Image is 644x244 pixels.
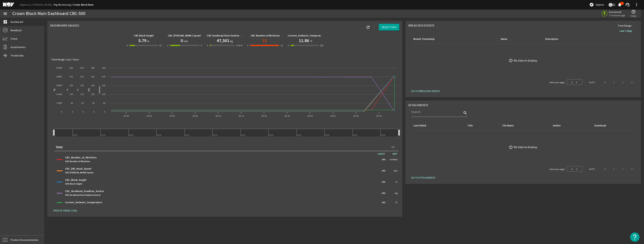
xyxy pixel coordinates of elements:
[625,2,630,7] mat-icon: support_agent
[56,84,62,87] text: 36000
[124,115,129,117] text: 05:50
[413,124,426,128] div: Last Edited
[166,44,168,47] div: -2
[69,84,73,87] text: 180
[50,207,80,214] button: OPEN IN TREND TOOL
[56,102,62,105] text: 12000
[61,111,62,113] text: 0
[382,25,396,29] span: SELECT TAGS
[395,201,397,204] span: °C
[65,167,112,174] div: CBC_DW_Hook_Speed
[73,3,94,7] a: Crown Block Main
[589,2,594,7] mat-icon: explore
[3,20,7,24] mat-icon: dashboard
[138,38,146,44] h1: 5.79
[65,171,93,174] span: CBC [PERSON_NAME] Speed
[92,102,95,105] text: 60
[632,0,641,9] button: more_vert
[631,10,636,14] mat-icon: help_outline
[71,102,73,105] text: 60
[596,3,604,7] span: Explore
[10,238,39,242] span: Product Documentation
[408,24,435,27] span: Breached Events
[65,182,82,185] span: CBC Block height
[390,158,397,161] span: unitless
[353,115,359,117] text: 06:40
[379,24,399,30] button: SELECT TAGS
[378,152,387,155] span: LATEST
[69,67,73,69] text: 300
[80,84,84,87] text: 180
[50,62,399,120] svg: Chart title
[500,37,540,41] div: Name
[509,145,513,149] mat-icon: error_outline
[91,67,95,69] text: 300
[81,102,84,105] text: 60
[65,160,90,163] span: CBC Number of Wirelines
[83,111,84,113] text: 0
[288,44,289,47] div: 0
[183,39,188,43] span: m/s
[514,145,538,149] div: No data to display.
[168,34,201,37] b: CBC [PERSON_NAME] Speed
[413,37,496,41] div: Breach Timestamp
[65,201,112,204] div: Current_Ambient_Temperature
[126,44,128,47] div: -5
[382,201,385,204] span: 248
[467,124,497,128] div: Title
[146,39,149,43] span: m
[239,115,244,117] text: 06:15
[65,189,112,197] div: CBC_Hooklaod_Deadline_Anchor
[594,124,606,128] div: Download
[247,44,248,47] div: 2
[80,75,84,78] text: 240
[589,167,595,171] div: 0 of 0
[394,169,397,173] span: m/s
[550,167,565,171] div: Items per page:
[411,176,435,179] span: GO TO ATTACHMENTS
[10,37,17,41] span: Trend
[72,111,73,113] text: 0
[366,25,370,30] mat-icon: refresh
[229,39,233,43] span: kg
[609,14,625,17] span: 7 minutes ago
[51,58,398,61] div: Time Range: Last 1 hour
[91,93,95,96] text: 120
[207,44,208,47] div: 0
[308,115,313,117] text: 06:30
[93,111,95,113] text: 0
[502,124,548,128] div: File Name
[288,34,325,37] b: Current_Ambient_Temperature
[320,44,323,47] div: 100
[620,29,632,33] b: Last 7 days
[330,115,336,117] text: 06:35
[10,20,23,24] span: Dashboard
[299,38,309,44] h1: 11.86
[553,124,561,128] div: Author
[387,152,398,156] span: UNIT
[382,180,385,184] span: 248
[411,89,440,93] span: GO TO BREACHED EVENTS
[56,75,62,78] text: 48000
[69,75,73,78] text: 240
[147,115,152,117] text: 05:55
[3,11,7,16] mat-icon: menu
[382,191,385,195] span: 248
[65,178,112,186] div: CBC_Block_height
[309,39,312,43] span: °C
[77,89,79,91] text: °C
[501,37,507,41] div: Name
[609,10,625,14] span: Connected
[54,3,73,6] a: Rig Monitoring
[56,67,62,69] text: 60000
[65,156,112,163] div: CBC_Number_of_Wirelines
[170,115,175,117] text: 06:00
[134,34,154,37] b: CBC Block height
[102,84,105,87] text: 180
[545,37,558,41] div: Description
[545,37,604,41] div: Description
[201,44,202,47] div: 4
[514,59,538,62] div: No data to display.
[33,3,54,6] a: [PERSON_NAME]
[87,88,90,92] text: m/s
